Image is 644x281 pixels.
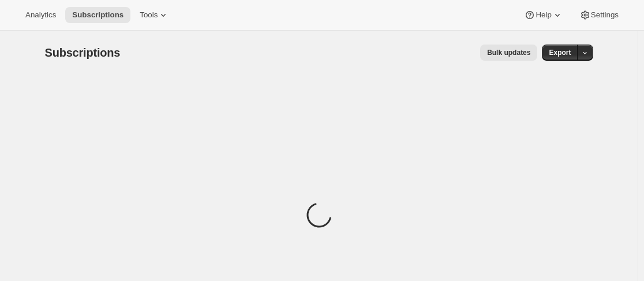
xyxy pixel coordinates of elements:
button: Help [517,7,570,23]
span: Export [549,48,571,57]
span: Bulk updates [487,48,530,57]
button: Subscriptions [65,7,130,23]
button: Settings [572,7,626,23]
span: Subscriptions [45,46,121,59]
span: Settings [591,10,619,20]
button: Bulk updates [480,45,537,61]
button: Analytics [18,7,63,23]
span: Help [536,10,551,20]
button: Tools [133,7,176,23]
button: Export [542,45,578,61]
span: Tools [140,10,158,20]
span: Subscriptions [72,10,123,20]
span: Analytics [25,10,56,20]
